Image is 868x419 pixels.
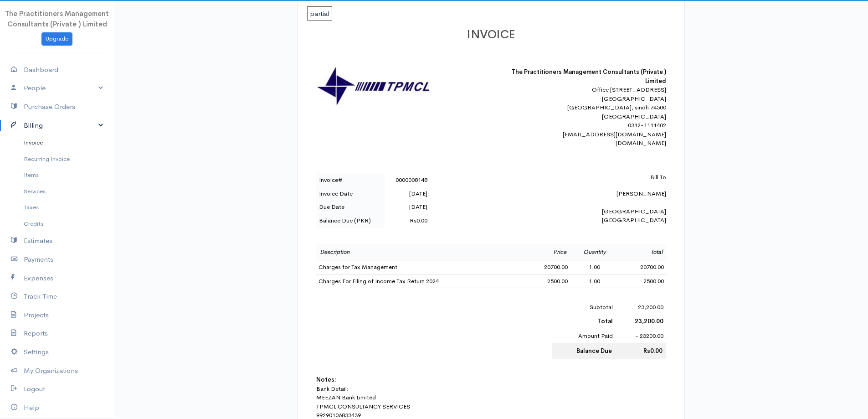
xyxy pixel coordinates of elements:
[616,343,666,359] td: Rs0.00
[570,244,619,260] td: Quantity
[316,244,523,260] td: Description
[616,329,666,343] td: - 23200.00
[635,317,663,325] b: 23,200.00
[385,214,430,228] td: Rs0.00
[523,244,570,260] td: Price
[316,376,336,383] b: Notes:
[316,173,385,187] td: Invoice#
[570,260,619,274] td: 1.00
[619,244,666,260] td: Total
[5,9,109,28] span: The Practitioners Management Consultants (Private ) Limited
[316,260,523,274] td: Charges for Tax Management
[512,68,666,85] b: The Practitioners Management Consultants (Private ) Limited
[552,329,616,343] td: Amount Paid
[619,274,666,288] td: 2500.00
[523,260,570,274] td: 20700.00
[616,300,666,315] td: 23,200.00
[385,200,430,214] td: [DATE]
[523,274,570,288] td: 2500.00
[41,32,72,46] a: Upgrade
[385,173,430,187] td: 0000008148
[598,317,613,325] b: Total
[307,6,332,21] span: partial
[507,173,666,182] p: Bill To
[316,200,385,214] td: Due Date
[619,260,666,274] td: 20700.00
[316,274,523,288] td: Charges For Filing of Income Tax Return 2024
[507,85,666,148] div: Office [STREET_ADDRESS] [GEOGRAPHIC_DATA] [GEOGRAPHIC_DATA], sindh 74500 [GEOGRAPHIC_DATA] 0312-1...
[316,28,666,41] h1: INVOICE
[507,173,666,225] div: [PERSON_NAME] [GEOGRAPHIC_DATA] [GEOGRAPHIC_DATA]
[316,67,430,106] img: logo-30862.jpg
[316,187,385,201] td: Invoice Date
[552,343,616,359] td: Balance Due
[385,187,430,201] td: [DATE]
[316,214,385,228] td: Balance Due (PKR)
[570,274,619,288] td: 1.00
[552,300,616,315] td: Subtotal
